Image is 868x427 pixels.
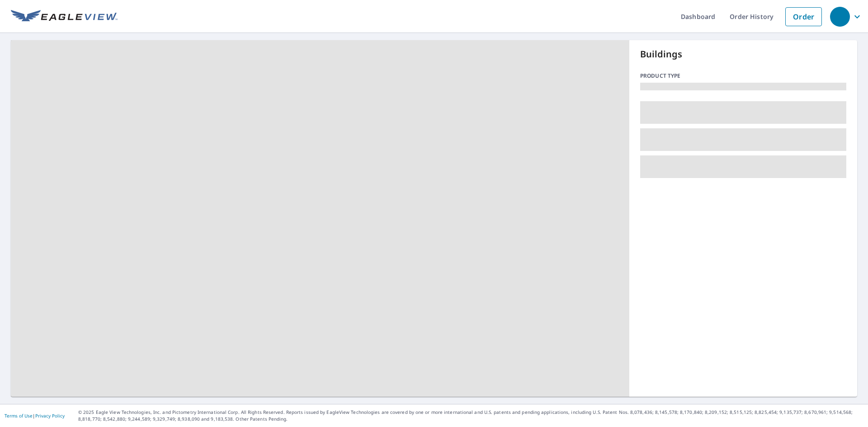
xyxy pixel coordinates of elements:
p: Product type [640,72,846,80]
a: Terms of Use [5,413,33,419]
a: Privacy Policy [35,413,65,419]
p: | [5,413,65,418]
a: Order [785,7,822,26]
p: Buildings [640,47,846,61]
p: © 2025 Eagle View Technologies, Inc. and Pictometry International Corp. All Rights Reserved. Repo... [78,409,863,422]
img: EV Logo [11,10,118,23]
